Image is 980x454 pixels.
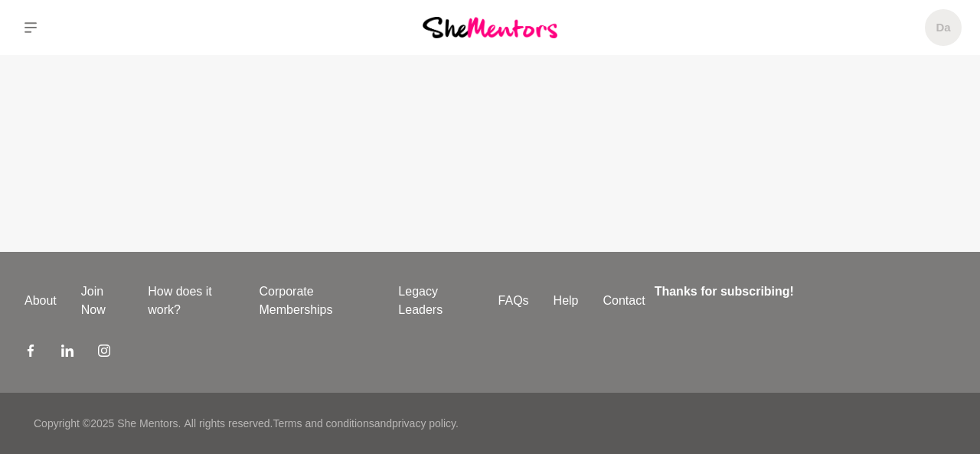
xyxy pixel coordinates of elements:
a: Help [541,292,591,310]
p: Copyright © 2025 She Mentors . [34,416,181,432]
a: Instagram [98,344,110,362]
h5: Da [936,21,950,35]
p: All rights reserved. and . [184,416,458,432]
a: LinkedIn [61,344,73,362]
a: Corporate Memberships [247,283,386,319]
a: About [12,292,69,310]
img: She Mentors Logo [423,17,557,38]
a: Join Now [69,283,136,319]
a: Legacy Leaders [386,283,485,319]
a: Da [925,9,962,46]
a: privacy policy [392,417,456,430]
a: FAQs [486,292,541,310]
a: Facebook [24,344,37,362]
h4: Thanks for subscribing! [655,283,946,301]
a: Contact [591,292,658,310]
a: Terms and conditions [273,417,374,430]
a: How does it work? [136,283,247,319]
